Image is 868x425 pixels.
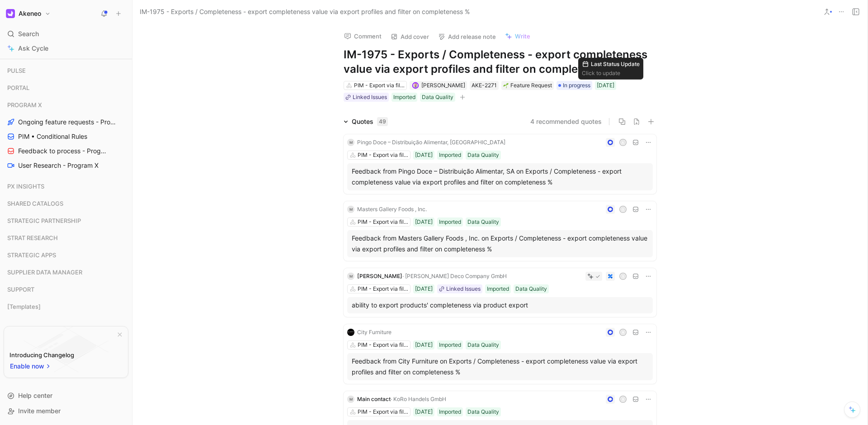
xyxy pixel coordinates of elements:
[4,64,128,80] div: PULSE
[503,81,552,90] div: Feature Request
[501,30,534,42] button: Write
[415,407,433,416] div: [DATE]
[4,159,128,172] a: User Research - Program X
[10,361,45,372] span: Enable now
[4,130,128,143] a: PIM • Conditional Rules
[7,100,42,109] span: PROGRAM X
[4,64,128,77] div: PULSE
[4,7,53,20] button: AkeneoAkeneo
[530,116,602,127] button: 4 recommended quotes
[620,330,626,335] div: R
[597,81,614,90] div: [DATE]
[515,32,530,40] span: Write
[24,326,108,373] img: bg-BLZuj68n.svg
[402,273,507,279] span: · [PERSON_NAME] Deco Company GmbH
[415,217,433,227] div: [DATE]
[140,6,470,17] span: IM-1975 - Exports / Completeness - export completeness value via export profiles and filter on co...
[4,144,128,158] a: Feedback to process - Program X
[4,197,128,213] div: SHARED CATALOGS
[357,328,392,337] div: City Furniture
[4,265,128,279] div: SUPPLIER DATA MANAGER
[620,397,626,402] div: B
[352,356,648,378] div: Feedback from City Furniture on Exports / Completeness - export completeness value via export pro...
[7,268,82,277] span: SUPPLIER DATA MANAGER
[4,214,128,230] div: STRATEGIC PARTNERSHIP
[358,217,408,227] div: PIM - Export via file (Tailored Export)
[7,66,26,75] span: PULSE
[4,389,128,402] div: Help center
[352,233,648,255] div: Feedback from Masters Gallery Foods , Inc. on Exports / Completeness - export completeness value ...
[4,248,128,264] div: STRATEGIC APPS
[7,250,56,260] span: STRATEGIC APPS
[563,81,590,90] span: In progress
[415,151,433,160] div: [DATE]
[467,407,499,416] div: Data Quality
[357,396,391,402] span: Main contact
[557,81,592,90] div: In progress
[501,81,554,90] div: 🌱Feature Request
[4,231,128,245] div: STRAT RESEARCH
[439,151,461,160] div: Imported
[347,139,354,146] div: M
[18,132,87,141] span: PIM • Conditional Rules
[4,231,128,247] div: STRAT RESEARCH
[357,138,505,147] div: Pingo Doce – Distribuição Alimentar, [GEOGRAPHIC_DATA]
[340,30,386,42] button: Comment
[18,28,39,39] span: Search
[487,284,509,293] div: Imported
[6,9,15,18] img: Akeneo
[391,396,446,402] span: · KoRo Handels GmbH
[439,217,461,227] div: Imported
[393,93,415,102] div: Imported
[7,285,34,294] span: SUPPORT
[4,42,128,55] a: Ask Cycle
[503,83,509,88] img: 🌱
[515,284,547,293] div: Data Quality
[422,93,453,102] div: Data Quality
[18,407,61,415] span: Invite member
[4,214,128,227] div: STRATEGIC PARTNERSHIP
[347,273,354,280] div: M
[7,216,81,225] span: STRATEGIC PARTNERSHIP
[19,9,41,18] h1: Akeneo
[620,274,626,279] div: S
[18,161,99,170] span: User Research - Program X
[434,30,500,43] button: Add release note
[7,302,41,311] span: [Templates]
[347,206,354,213] div: M
[358,284,408,293] div: PIM - Export via file (Tailored Export)
[620,207,626,212] div: G
[4,81,128,94] div: PORTAL
[358,151,408,160] div: PIM - Export via file (Tailored Export)
[352,116,388,127] div: Quotes
[4,404,128,418] div: Invite member
[467,151,499,160] div: Data Quality
[413,83,418,88] img: avatar
[18,118,117,127] span: Ongoing feature requests - Program X
[4,179,128,196] div: PX INSIGHTS
[439,340,461,349] div: Imported
[4,283,128,299] div: SUPPORT
[467,217,499,227] div: Data Quality
[18,392,52,399] span: Help center
[18,146,107,156] span: Feedback to process - Program X
[357,205,427,214] div: Masters Gallery Foods , Inc.
[7,199,63,208] span: SHARED CATALOGS
[472,81,497,90] div: AKE-2271
[7,83,29,92] span: PORTAL
[7,182,44,191] span: PX INSIGHTS
[352,166,648,188] div: Feedback from Pingo Doce – Distribuição Alimentar, SA on Exports / Completeness - export complete...
[4,300,128,316] div: [Templates]
[4,197,128,210] div: SHARED CATALOGS
[340,116,392,127] div: Quotes49
[9,360,52,372] button: Enable now
[4,81,128,97] div: PORTAL
[353,93,387,102] div: Linked Issues
[354,81,405,90] div: PIM - Export via file (Tailored Export)
[344,47,656,76] h1: IM-1975 - Exports / Completeness - export completeness value via export profiles and filter on co...
[439,407,461,416] div: Imported
[415,284,433,293] div: [DATE]
[4,265,128,282] div: SUPPLIER DATA MANAGER
[4,283,128,296] div: SUPPORT
[4,98,128,112] div: PROGRAM X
